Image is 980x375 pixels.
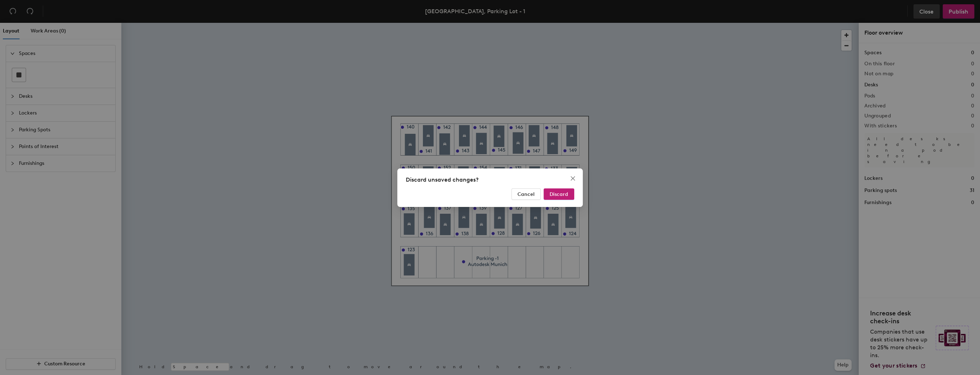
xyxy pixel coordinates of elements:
[550,191,568,197] span: Discard
[406,176,574,184] div: Discard unsaved changes?
[567,173,579,184] button: Close
[517,191,535,197] span: Cancel
[570,176,576,181] span: close
[511,188,541,200] button: Cancel
[567,176,579,181] span: Close
[544,188,574,200] button: Discard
